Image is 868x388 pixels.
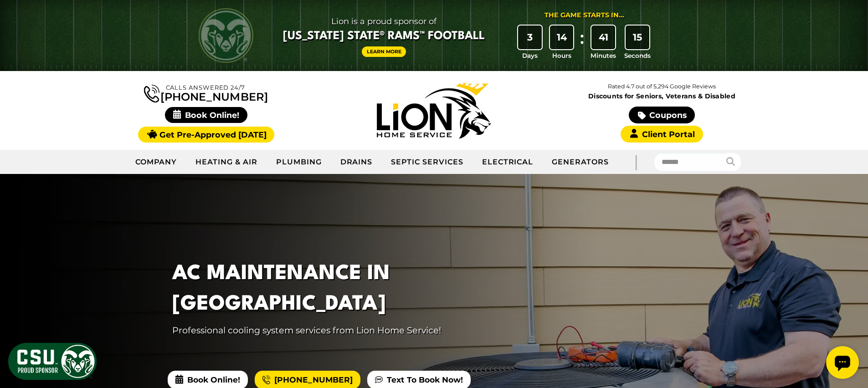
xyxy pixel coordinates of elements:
div: Open chat widget [4,4,36,36]
img: Lion Home Service [377,83,491,138]
div: 14 [550,26,574,49]
a: Company [126,151,187,174]
a: Get Pre-Approved [DATE] [138,127,274,143]
a: Client Portal [621,126,703,143]
a: Septic Services [382,151,473,174]
span: Lion is a proud sponsor of [283,14,485,29]
div: 15 [626,26,649,49]
div: 41 [591,26,615,49]
img: CSU Rams logo [199,8,253,63]
span: Book Online! [165,107,247,123]
a: Coupons [629,107,694,123]
h1: AC Maintenance in [GEOGRAPHIC_DATA] [172,259,504,320]
a: Generators [543,151,618,174]
a: Drains [331,151,382,174]
img: CSU Sponsor Badge [7,342,98,381]
p: Professional cooling system services from Lion Home Service! [172,324,504,337]
span: [US_STATE] State® Rams™ Football [283,29,485,44]
div: | [618,150,654,174]
div: The Game Starts in... [544,10,624,20]
span: Hours [552,51,571,60]
a: Plumbing [267,151,331,174]
p: Rated 4.7 out of 5,294 Google Reviews [548,82,776,92]
span: Discounts for Seniors, Veterans & Disabled [550,93,774,99]
div: : [577,26,586,61]
a: Electrical [473,151,543,174]
a: Learn More [362,46,406,57]
span: Days [522,51,538,60]
a: [PHONE_NUMBER] [144,83,268,102]
span: Seconds [624,51,651,60]
a: Heating & Air [186,151,267,174]
span: Minutes [591,51,616,60]
div: 3 [518,26,542,49]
